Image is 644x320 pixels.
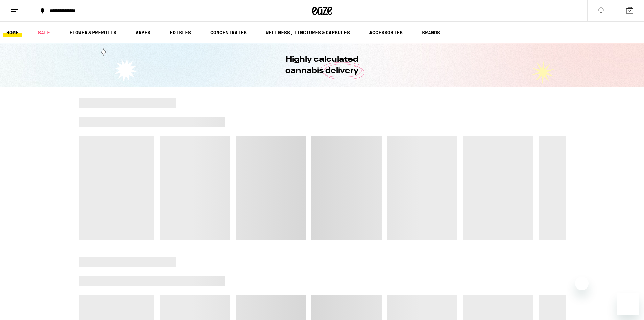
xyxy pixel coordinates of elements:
[266,54,378,77] h1: Highly calculated cannabis delivery
[132,28,154,37] a: VAPES
[419,28,444,37] a: BRANDS
[34,28,53,37] a: SALE
[207,28,250,37] a: CONCENTRATES
[366,28,406,37] a: ACCESSORIES
[3,28,22,37] a: HOME
[617,293,639,315] iframe: Button to launch messaging window
[66,28,120,37] a: FLOWER & PREROLLS
[575,277,589,290] iframe: Close message
[166,28,194,37] a: EDIBLES
[262,28,353,37] a: WELLNESS, TINCTURES & CAPSULES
